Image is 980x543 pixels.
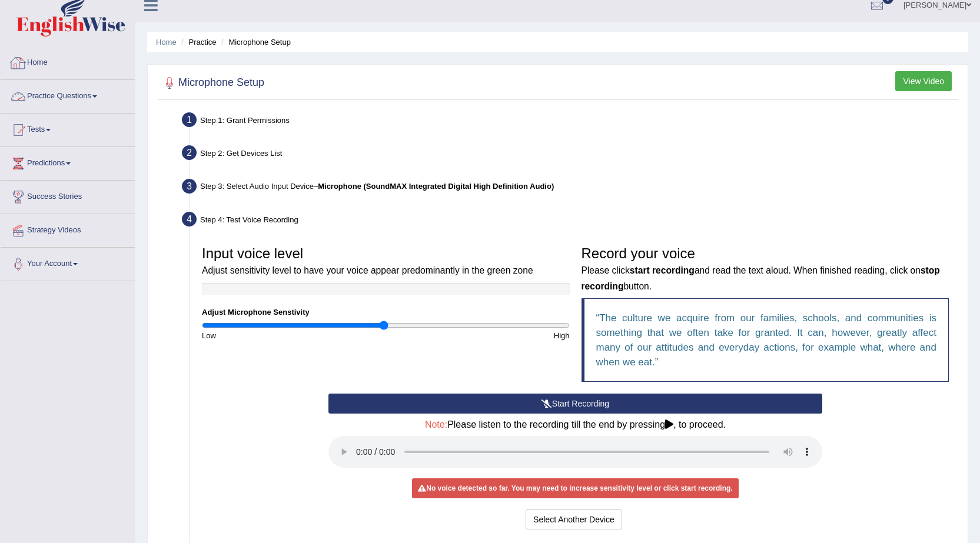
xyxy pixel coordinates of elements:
[218,36,291,48] li: Microphone Setup
[630,265,695,275] b: start recording
[177,109,962,135] div: Step 1: Grant Permissions
[1,248,135,277] a: Your Account
[156,38,177,46] a: Home
[412,478,738,498] div: No voice detected so far. You may need to increase sensitivity level or click start recording.
[161,74,264,92] h2: Microphone Setup
[328,419,822,430] h4: Please listen to the recording till the end by pressing , to proceed.
[895,71,952,91] button: View Video
[328,394,822,414] button: Start Recording
[425,419,447,429] span: Note:
[1,147,135,176] a: Predictions
[582,265,940,291] b: stop recording
[314,182,554,191] span: –
[202,246,570,277] h3: Input voice level
[582,246,949,292] h3: Record your voice
[177,142,962,168] div: Step 2: Get Devices List
[177,208,962,234] div: Step 4: Test Voice Recording
[196,330,386,341] div: Low
[178,36,216,48] li: Practice
[202,307,310,318] label: Adjust Microphone Senstivity
[202,265,533,275] small: Adjust sensitivity level to have your voice appear predominantly in the green zone
[386,330,575,341] div: High
[318,182,554,191] b: Microphone (SoundMAX Integrated Digital High Definition Audio)
[1,46,135,76] a: Home
[1,114,135,143] a: Tests
[596,312,937,368] q: The culture we acquire from our families, schools, and communities is something that we often tak...
[582,265,940,291] small: Please click and read the text aloud. When finished reading, click on button.
[1,181,135,210] a: Success Stories
[1,214,135,244] a: Strategy Videos
[1,80,135,109] a: Practice Questions
[177,175,962,201] div: Step 3: Select Audio Input Device
[526,509,622,529] button: Select Another Device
